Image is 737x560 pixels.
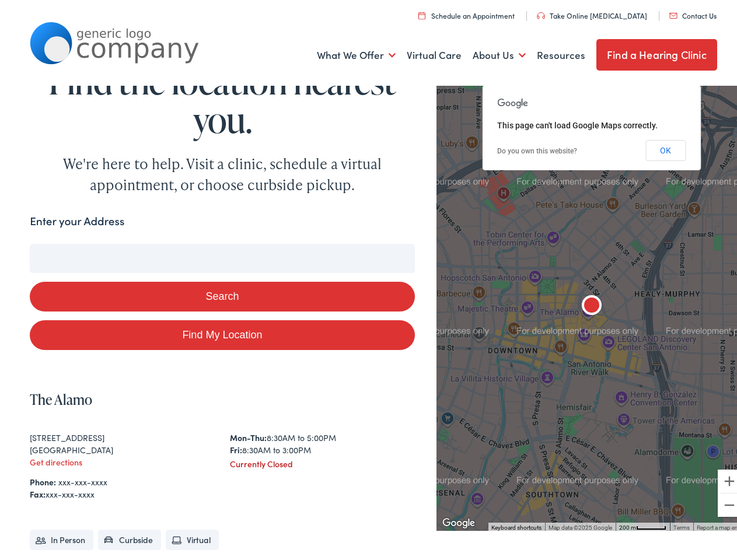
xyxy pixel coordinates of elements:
a: xxx-xxx-xxxx [58,473,107,484]
div: The Alamo [578,289,606,317]
a: The Alamo [30,386,92,405]
div: Currently Closed [230,454,415,467]
img: utility icon [418,8,425,16]
label: Enter your Address [30,209,124,226]
div: [STREET_ADDRESS] [30,428,215,440]
img: utility icon [669,9,677,15]
a: Resources [537,30,585,73]
img: utility icon [537,9,545,16]
button: Search [30,278,414,308]
strong: Mon-Thu: [230,428,267,440]
h1: Find the location nearest you. [30,58,414,135]
img: Google [439,512,478,527]
strong: Phone: [30,473,56,484]
span: Map data ©2025 Google [549,521,612,527]
a: Take Online [MEDICAL_DATA] [537,7,647,17]
li: In Person [30,526,93,547]
li: Curbside [98,526,161,547]
a: Virtual Care [407,30,462,73]
li: Virtual [166,526,219,547]
div: We're here to help. Visit a clinic, schedule a virtual appointment, or choose curbside pickup. [36,150,409,192]
button: Map Scale: 200 m per 48 pixels [616,519,670,527]
a: Open this area in Google Maps (opens a new window) [439,512,478,527]
a: Get directions [30,453,82,464]
a: Terms (opens in new tab) [673,521,690,527]
div: [GEOGRAPHIC_DATA] [30,440,215,453]
a: Do you own this website? [497,143,577,152]
strong: Fax: [30,485,46,496]
a: Schedule an Appointment [418,7,515,17]
button: Keyboard shortcuts [491,520,542,528]
input: Enter your address or zip code [30,240,414,269]
div: 8:30AM to 5:00PM 8:30AM to 3:00PM [230,428,415,453]
button: OK [645,136,686,157]
strong: Fri: [230,440,242,452]
a: Contact Us [669,7,717,17]
a: Find My Location [30,317,414,346]
a: What We Offer [317,30,396,73]
span: 200 m [619,521,636,527]
a: Find a Hearing Clinic [596,36,717,67]
a: About Us [473,30,526,73]
span: This page can't load Google Maps correctly. [497,117,658,127]
div: xxx-xxx-xxxx [30,485,414,497]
